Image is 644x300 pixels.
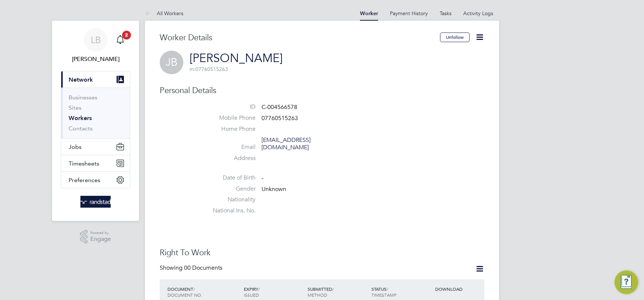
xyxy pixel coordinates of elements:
span: 07760515263 [262,115,298,122]
span: m: [190,66,195,72]
label: National Ins. No. [204,207,256,215]
a: All Workers [145,10,183,17]
a: Sites [69,104,82,111]
span: / [193,286,195,292]
a: Activity Logs [463,10,493,17]
a: 2 [113,28,128,52]
span: TIMESTAMP [371,292,397,298]
span: LB [91,35,101,45]
a: Payment History [390,10,428,17]
a: Tasks [440,10,451,17]
span: Unknown [262,185,286,193]
span: Engage [90,236,111,242]
a: [PERSON_NAME] [190,51,283,65]
a: Contacts [69,125,93,132]
a: LB[PERSON_NAME] [61,28,130,64]
span: 00 Documents [184,264,222,272]
a: Workers [69,115,92,122]
label: Email [204,143,256,151]
label: Nationality [204,196,256,204]
div: DOWNLOAD [433,282,484,296]
h3: Worker Details [160,33,440,43]
span: / [332,286,334,292]
button: Jobs [61,139,130,155]
button: Engage Resource Center [614,270,638,294]
h3: Personal Details [160,85,484,96]
a: [EMAIL_ADDRESS][DOMAIN_NAME] [262,136,311,151]
span: ISSUED [244,292,259,298]
button: Preferences [61,172,130,188]
span: JB [160,51,183,74]
nav: Main navigation [52,21,139,221]
h3: Right To Work [160,248,484,258]
a: Worker [360,10,378,17]
span: Timesheets [69,160,99,167]
button: Timesheets [61,155,130,171]
a: Powered byEngage [80,230,111,244]
span: / [387,286,388,292]
span: Louis Barnfield [61,55,130,64]
label: Home Phone [204,125,256,133]
label: Gender [204,185,256,193]
div: Network [61,88,130,138]
label: Mobile Phone [204,114,256,122]
span: Preferences [69,177,100,184]
label: Address [204,154,256,162]
div: Showing [160,264,224,272]
a: Businesses [69,94,97,101]
img: randstad-logo-retina.png [80,196,111,208]
a: Go to home page [61,196,130,208]
span: Jobs [69,143,82,150]
button: Unfollow [440,33,470,42]
span: 2 [122,31,131,40]
span: Network [69,76,93,83]
span: C-004566578 [262,103,297,111]
span: Powered by [90,230,111,236]
span: 07760515263 [190,66,228,72]
label: Date of Birth [204,174,256,182]
span: DOCUMENT NO. [167,292,202,298]
label: ID [204,103,256,111]
span: / [258,286,260,292]
span: METHOD [308,292,327,298]
button: Network [61,71,130,88]
span: - [262,174,263,182]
